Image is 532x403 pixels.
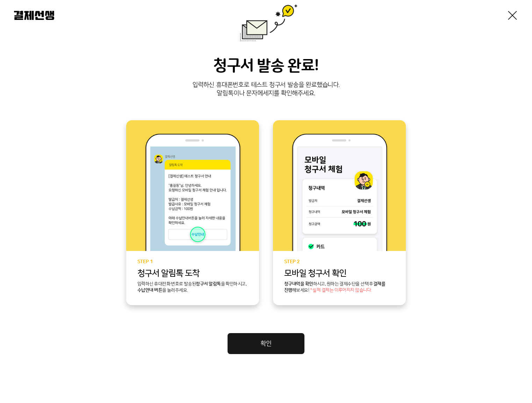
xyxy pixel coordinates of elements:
p: 청구서 알림톡 도착 [137,269,248,278]
img: step2 이미지 [290,134,389,251]
h3: 청구서 발송 완료! [14,57,518,75]
p: 입력하신 휴대전화 번호로 발송된 을 확인하시고, 을 눌러주세요. [137,281,248,294]
a: 확인 [228,333,304,354]
b: 청구내역을 확인 [284,281,313,286]
b: 수납안내 버튼 [137,288,162,293]
p: STEP 2 [284,259,395,265]
img: 결제선생 [14,11,54,20]
img: step1 이미지 [143,134,243,251]
p: 모바일 청구서 확인 [284,269,395,278]
p: 하시고, 원하는 결제수단을 선택 후 해보세요! [284,281,395,294]
span: * 실제 결제는 이루어지지 않습니다. [310,288,372,293]
p: STEP 1 [137,259,248,265]
b: 청구서 알림톡 [196,281,221,286]
p: 입력하신 휴대폰번호로 테스트 청구서 발송을 완료했습니다. 알림톡이나 문자메세지를 확인해주세요. [14,81,518,98]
